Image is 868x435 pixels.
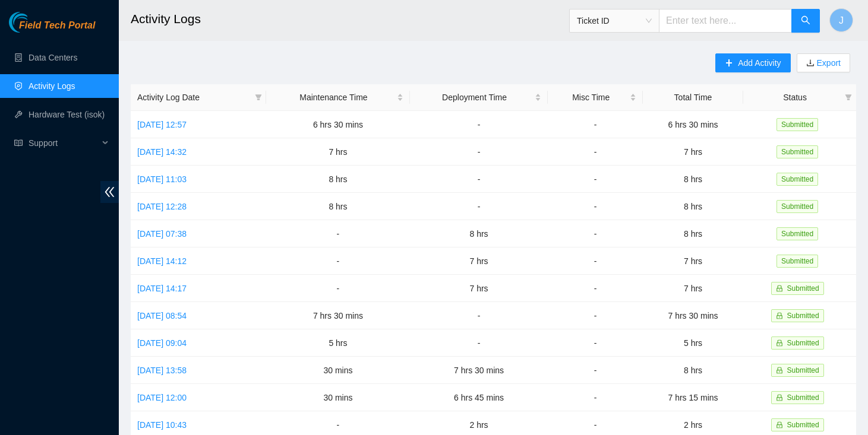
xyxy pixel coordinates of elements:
button: J [829,8,853,32]
span: J [839,13,844,28]
span: Submitted [787,339,819,347]
span: filter [845,94,852,101]
td: 7 hrs [410,275,548,302]
span: lock [776,367,783,374]
td: - [548,384,643,411]
td: 8 hrs [643,166,743,193]
a: Data Centers [29,53,77,62]
td: - [548,138,643,166]
a: Export [815,58,841,68]
span: plus [725,59,733,68]
span: Submitted [777,255,818,268]
button: downloadExport [797,53,850,72]
td: - [410,193,548,220]
td: 30 mins [266,384,410,411]
a: [DATE] 10:43 [137,420,187,430]
td: 7 hrs [643,275,743,302]
span: lock [776,421,783,428]
span: Ticket ID [577,12,652,30]
td: 6 hrs 30 mins [266,111,410,138]
a: [DATE] 11:03 [137,174,187,184]
td: - [266,247,410,275]
a: [DATE] 14:12 [137,256,187,266]
td: - [548,111,643,138]
span: read [14,139,23,147]
span: lock [776,312,783,319]
a: [DATE] 09:04 [137,338,187,348]
span: Add Activity [738,56,781,69]
span: filter [255,94,262,101]
td: - [410,329,548,357]
th: Total Time [643,84,743,111]
td: 6 hrs 45 mins [410,384,548,411]
a: [DATE] 14:32 [137,147,187,157]
td: - [548,220,643,247]
a: [DATE] 08:54 [137,311,187,320]
span: Submitted [777,118,818,131]
a: Hardware Test (isok) [29,110,105,119]
a: [DATE] 13:58 [137,366,187,375]
span: lock [776,339,783,347]
td: 7 hrs 30 mins [643,302,743,329]
td: 7 hrs [643,247,743,275]
td: - [410,138,548,166]
td: 7 hrs 15 mins [643,384,743,411]
td: 7 hrs 30 mins [410,357,548,384]
span: Submitted [777,145,818,158]
span: Submitted [787,284,819,293]
a: [DATE] 12:28 [137,202,187,211]
td: 7 hrs [266,138,410,166]
span: search [801,15,810,27]
a: [DATE] 14:17 [137,284,187,293]
td: - [548,302,643,329]
span: Status [750,91,840,104]
td: - [548,357,643,384]
td: 7 hrs [643,138,743,166]
span: Submitted [787,312,819,320]
span: download [806,59,815,68]
td: - [410,302,548,329]
td: 8 hrs [266,166,410,193]
td: 8 hrs [643,193,743,220]
span: Activity Log Date [137,91,250,104]
td: 5 hrs [643,329,743,357]
span: Support [29,131,99,155]
span: filter [252,88,264,106]
input: Enter text here... [659,9,792,33]
button: plusAdd Activity [715,53,790,72]
td: 8 hrs [266,193,410,220]
span: lock [776,285,783,292]
td: - [548,247,643,275]
td: - [266,275,410,302]
span: Submitted [787,366,819,374]
td: - [548,166,643,193]
td: - [548,193,643,220]
td: 8 hrs [643,220,743,247]
a: [DATE] 07:38 [137,229,187,239]
span: Submitted [777,173,818,186]
td: - [410,166,548,193]
img: Akamai Technologies [9,12,60,33]
td: 7 hrs [410,247,548,275]
span: Submitted [787,393,819,402]
td: 7 hrs 30 mins [266,302,410,329]
button: search [791,9,820,33]
td: 30 mins [266,357,410,384]
td: 8 hrs [643,357,743,384]
td: - [410,111,548,138]
a: Activity Logs [29,81,75,91]
span: Submitted [777,200,818,213]
span: Submitted [787,421,819,429]
td: 5 hrs [266,329,410,357]
a: [DATE] 12:00 [137,393,187,402]
td: 6 hrs 30 mins [643,111,743,138]
span: Field Tech Portal [19,20,95,31]
td: 8 hrs [410,220,548,247]
a: Akamai TechnologiesField Tech Portal [9,21,95,37]
td: - [548,329,643,357]
span: filter [842,88,854,106]
span: lock [776,394,783,401]
a: [DATE] 12:57 [137,120,187,129]
td: - [548,275,643,302]
td: - [266,220,410,247]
